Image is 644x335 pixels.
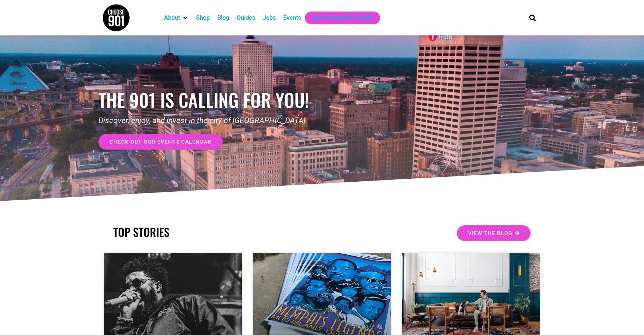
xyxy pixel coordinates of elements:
a: Guides [237,13,255,22]
a: Get Choose901 Emails [312,13,373,22]
a: Shop [196,13,210,22]
a: View the Blog [457,225,531,241]
p: Discover, enjoy, and invest in the city of [GEOGRAPHIC_DATA]. [98,115,322,127]
span: View the Blog [468,231,513,236]
a: Blog [217,13,229,22]
h1: the 901 is calling for you! [98,89,322,111]
nav: Main nav [160,12,517,24]
a: Events [283,13,301,22]
span: check out our events calendar [110,139,212,144]
a: check out our events calendar [98,134,223,150]
div: Search [527,12,539,24]
a: About [164,13,180,22]
a: Jobs [263,13,276,22]
h2: TOP STORIES [113,225,318,239]
div: About [160,12,192,24]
